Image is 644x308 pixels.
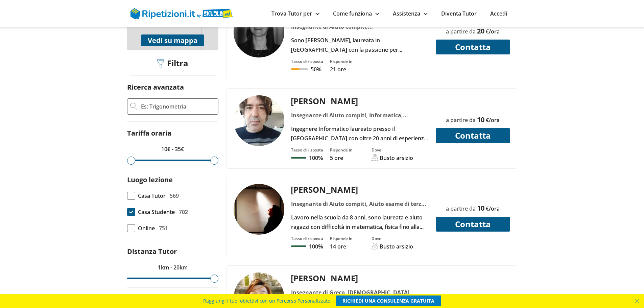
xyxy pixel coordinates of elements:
p: 14 ore [330,243,353,250]
span: 10 [477,115,484,124]
p: 10€ - 35€ [127,144,218,154]
img: tutor a Busto Arsizio - Daniela [234,184,284,235]
div: Busto arsizio [380,243,413,250]
label: Distanza Tutor [127,247,177,256]
div: Dove [372,236,413,241]
a: Diventa Tutor [441,10,477,17]
span: €/ora [486,293,500,301]
img: Filtra filtri mobile [157,59,164,69]
img: tutor a Busto Arsizio - Martina [234,7,284,57]
a: Trova Tutor per [271,10,319,17]
span: a partire da [446,293,476,301]
div: Risponde in [330,58,353,64]
span: a partire da [446,205,476,212]
div: Tasso di risposta [291,236,323,241]
p: 50% [311,66,321,73]
span: 20 [477,292,484,301]
a: Accedi [490,10,507,17]
div: Risponde in [330,147,353,153]
a: RICHIEDI UNA CONSULENZA GRATUITA [336,295,441,306]
input: Es: Trigonometria [140,101,215,112]
div: Insegnante di Greco, [DEMOGRAPHIC_DATA] [288,288,431,297]
div: [PERSON_NAME] [288,273,431,284]
span: Online [138,223,155,233]
span: a partire da [446,28,476,35]
span: €/ora [486,28,500,35]
label: Tariffa oraria [127,128,171,138]
a: logo Skuola.net | Ripetizioni.it [130,9,233,17]
p: 21 ore [330,66,353,73]
p: 100% [309,243,323,250]
div: Tasso di risposta [291,147,323,153]
img: logo Skuola.net | Ripetizioni.it [130,8,233,19]
div: [PERSON_NAME] [288,95,431,106]
div: Risponde in [330,236,353,241]
img: Ricerca Avanzata [130,103,138,110]
button: Contatta [436,40,510,54]
button: Contatta [436,128,510,143]
p: 5 ore [330,154,353,162]
div: [PERSON_NAME] [288,184,431,195]
span: a partire da [446,116,476,124]
div: Ingegnere Informatico laureato presso il [GEOGRAPHIC_DATA] con oltre 20 anni di esperienza nella ... [288,124,431,143]
span: €/ora [486,116,500,124]
div: Sono [PERSON_NAME], laureata in [GEOGRAPHIC_DATA] con la passione per l'insegnamento e una consol... [288,35,431,54]
p: 100% [309,154,323,162]
span: 702 [179,207,188,217]
button: Vedi su mappa [141,34,204,46]
span: Casa Studente [138,207,175,217]
div: Filtra [154,58,191,69]
span: €/ora [486,205,500,212]
div: Insegnante di Aiuto compiti, Aiuto esame di terza media, [PERSON_NAME], Matematica [288,199,431,209]
span: 10 [477,204,484,213]
button: Contatta [436,217,510,232]
label: Ricerca avanzata [127,82,184,92]
div: Dove [372,147,413,153]
div: Insegnante di Aiuto compiti, Informatica, Informatica generale, Linguaggi di programmazione, Mate... [288,111,431,120]
div: Lavoro nella scuola da 8 anni, sono laureata e aiuto ragazzi con difficoltà in matematica, fisica... [288,213,431,232]
div: Busto arsizio [380,154,413,162]
span: Raggiungi i tuoi obiettivi con un Percorso Personalizzato [203,295,330,306]
span: Casa Tutor [138,191,166,200]
span: 20 [477,26,484,35]
span: 751 [159,223,168,233]
img: tutor a Busto Arsizio - Pietro [234,95,284,146]
a: Come funziona [333,10,379,17]
a: Assistenza [393,10,428,17]
label: Luogo lezione [127,175,173,184]
p: 1km - 20km [127,263,218,272]
div: Tasso di risposta [291,58,323,64]
span: 569 [170,191,179,200]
